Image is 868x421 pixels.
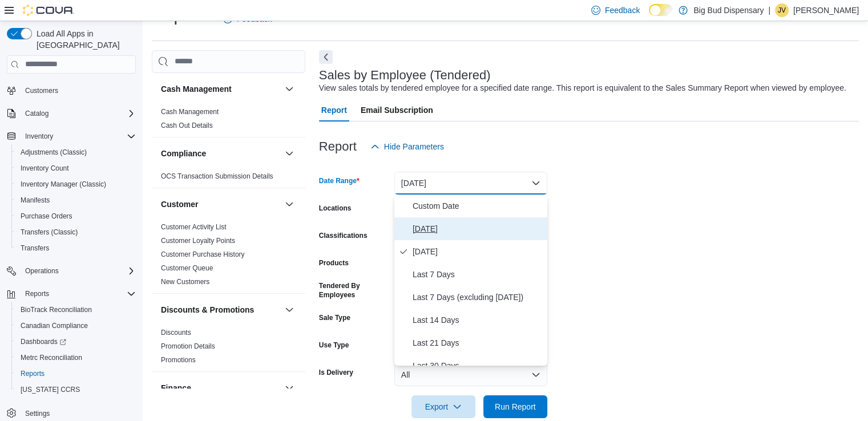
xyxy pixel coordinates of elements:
[366,135,449,158] button: Hide Parameters
[16,193,136,207] span: Manifests
[21,83,136,98] span: Customers
[161,342,215,350] a: Promotion Details
[21,228,78,237] span: Transfers (Classic)
[2,404,140,421] button: Settings
[161,107,219,116] span: Cash Management
[21,164,69,173] span: Inventory Count
[152,105,305,137] div: Cash Management
[21,369,45,378] span: Reports
[21,353,82,362] span: Metrc Reconciliation
[161,83,232,95] h3: Cash Management
[2,128,140,144] button: Inventory
[25,132,53,141] span: Inventory
[418,395,469,418] span: Export
[161,278,209,286] a: New Customers
[495,401,536,412] span: Run Report
[161,172,273,181] span: OCS Transaction Submission Details
[319,281,390,299] label: Tendered By Employees
[21,129,136,143] span: Inventory
[152,169,305,188] div: Compliance
[21,244,49,253] span: Transfers
[649,4,673,16] input: Dark Mode
[161,108,219,116] a: Cash Management
[161,304,254,315] h3: Discounts & Promotions
[693,3,764,17] p: Big Bud Dispensary
[394,195,547,366] div: Select listbox
[16,367,136,380] span: Reports
[282,197,296,211] button: Customer
[394,363,547,386] button: All
[16,161,136,175] span: Inventory Count
[21,148,87,157] span: Adjustments (Classic)
[161,277,209,286] span: New Customers
[11,302,140,318] button: BioTrack Reconciliation
[11,160,140,176] button: Inventory Count
[319,82,846,94] div: View sales totals by tendered employee for a specified date range. This report is equivalent to t...
[16,303,96,317] a: BioTrack Reconciliation
[11,334,140,350] a: Dashboards
[16,209,136,223] span: Purchase Orders
[413,359,543,373] span: Last 30 Days
[319,341,349,350] label: Use Type
[161,264,213,273] span: Customer Queue
[282,303,296,317] button: Discounts & Promotions
[11,240,140,256] button: Transfers
[25,266,59,276] span: Operations
[2,106,140,122] button: Catalog
[21,212,72,221] span: Purchase Orders
[413,245,543,258] span: [DATE]
[161,250,245,259] span: Customer Purchase History
[21,407,54,420] a: Settings
[384,141,444,152] span: Hide Parameters
[16,225,136,239] span: Transfers (Classic)
[2,286,140,302] button: Reports
[16,367,49,380] a: Reports
[319,140,357,153] h3: Report
[319,176,360,185] label: Date Range
[483,395,547,418] button: Run Report
[411,395,475,418] button: Export
[25,109,49,118] span: Catalog
[21,196,50,205] span: Manifests
[793,3,859,17] p: [PERSON_NAME]
[2,82,140,99] button: Customers
[413,290,543,304] span: Last 7 Days (excluding [DATE])
[11,192,140,208] button: Manifests
[32,28,136,51] span: Load All Apps in [GEOGRAPHIC_DATA]
[21,337,66,346] span: Dashboards
[21,264,136,278] span: Operations
[161,222,227,232] span: Customer Activity List
[413,222,543,236] span: [DATE]
[16,335,71,349] a: Dashboards
[16,193,54,207] a: Manifests
[161,148,280,159] button: Compliance
[16,335,136,349] span: Dashboards
[11,224,140,240] button: Transfers (Classic)
[2,263,140,279] button: Operations
[16,319,92,333] a: Canadian Compliance
[413,199,543,213] span: Custom Date
[16,383,84,396] a: [US_STATE] CCRS
[16,319,136,333] span: Canadian Compliance
[21,107,136,120] span: Catalog
[16,303,136,317] span: BioTrack Reconciliation
[282,82,296,96] button: Cash Management
[25,409,50,418] span: Settings
[25,289,49,298] span: Reports
[16,225,82,239] a: Transfers (Classic)
[161,237,235,245] a: Customer Loyalty Points
[16,145,136,159] span: Adjustments (Classic)
[161,199,280,210] button: Customer
[161,264,213,272] a: Customer Queue
[161,382,191,394] h3: Finance
[319,368,353,377] label: Is Delivery
[11,382,140,398] button: [US_STATE] CCRS
[282,381,296,395] button: Finance
[152,220,305,293] div: Customer
[161,304,280,315] button: Discounts & Promotions
[413,268,543,281] span: Last 7 Days
[25,86,58,95] span: Customers
[413,313,543,327] span: Last 14 Days
[161,355,196,365] span: Promotions
[161,382,280,394] button: Finance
